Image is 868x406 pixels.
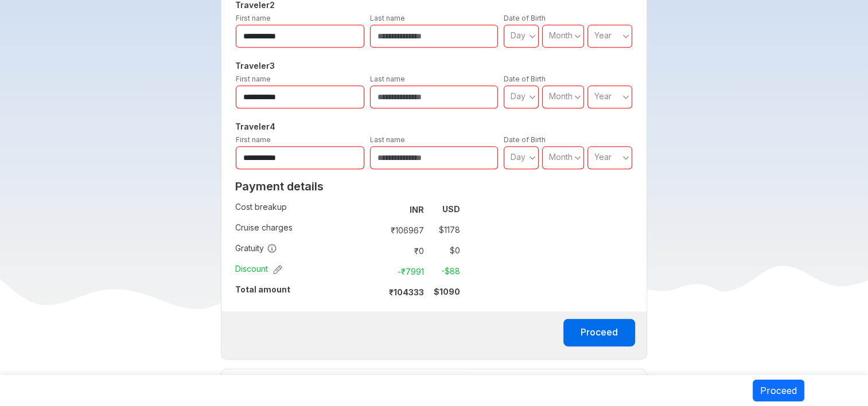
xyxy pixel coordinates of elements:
[375,220,380,240] td: :
[389,287,424,297] strong: ₹ 104333
[594,91,612,101] span: Year
[236,135,271,144] label: First name
[236,14,271,22] label: First name
[434,287,460,296] strong: $ 1090
[574,91,581,103] svg: angle down
[529,152,536,163] svg: angle down
[380,243,429,259] td: ₹ 0
[594,30,612,40] span: Year
[235,199,375,220] td: Cost breakup
[370,135,405,144] label: Last name
[410,205,424,214] strong: INR
[574,152,581,163] svg: angle down
[429,222,460,238] td: $ 1178
[529,30,536,42] svg: angle down
[504,75,546,83] label: Date of Birth
[233,120,635,134] h5: Traveler 4
[574,30,581,42] svg: angle down
[235,220,375,240] td: Cruise charges
[235,263,282,275] span: Discount
[375,240,380,261] td: :
[504,14,546,22] label: Date of Birth
[511,91,526,101] span: Day
[235,179,460,193] h2: Payment details
[549,152,573,162] span: Month
[511,152,526,162] span: Day
[511,30,526,40] span: Day
[504,135,546,144] label: Date of Birth
[549,91,573,101] span: Month
[429,263,460,279] td: -$ 88
[563,319,635,346] button: Proceed
[380,222,429,238] td: ₹ 106967
[375,282,380,302] td: :
[235,284,290,294] strong: Total amount
[233,59,635,73] h5: Traveler 3
[442,204,460,214] strong: USD
[375,199,380,220] td: :
[594,152,612,162] span: Year
[622,91,629,103] svg: angle down
[235,243,277,254] span: Gratuity
[380,263,429,279] td: -₹ 7991
[622,152,629,163] svg: angle down
[549,30,573,40] span: Month
[370,14,405,22] label: Last name
[753,380,804,401] button: Proceed
[529,91,536,103] svg: angle down
[236,75,271,83] label: First name
[429,243,460,259] td: $ 0
[370,75,405,83] label: Last name
[622,30,629,42] svg: angle down
[375,261,380,282] td: :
